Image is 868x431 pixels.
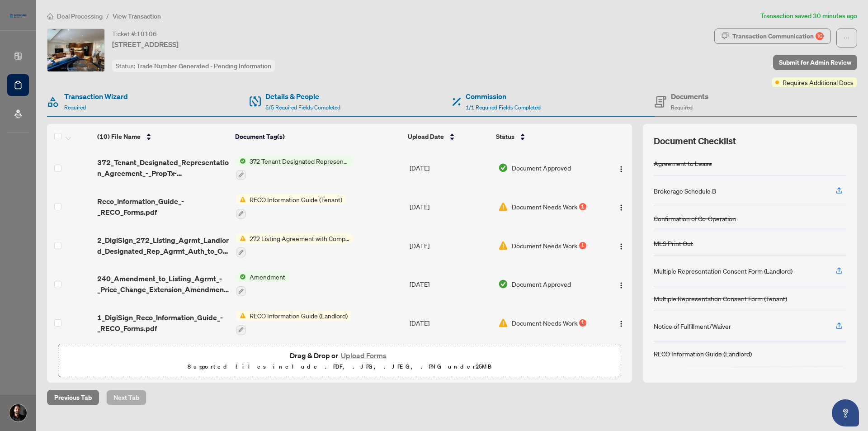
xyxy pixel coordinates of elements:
[783,77,854,87] span: Requires Additional Docs
[113,12,161,20] span: View Transaction
[614,161,628,175] button: Logo
[246,272,289,282] span: Amendment
[106,390,146,405] button: Next Tab
[844,35,850,41] span: ellipsis
[57,12,103,20] span: Deal Processing
[58,344,621,378] span: Drag & Drop orUpload FormsSupported files include .PDF, .JPG, .JPEG, .PNG under25MB
[618,320,625,327] img: Logo
[498,202,508,212] img: Document Status
[618,243,625,250] img: Logo
[406,303,494,342] td: [DATE]
[406,149,494,188] td: [DATE]
[112,28,157,39] div: Ticket #:
[671,91,708,102] h4: Documents
[97,196,229,218] span: Reco_Information_Guide_-_RECO_Forms.pdf
[579,319,586,327] div: 1
[246,194,346,204] span: RECO Information Guide (Tenant)
[579,203,586,210] div: 1
[236,272,246,282] img: Status Icon
[714,28,831,44] button: Transaction Communication10
[64,361,615,372] p: Supported files include .PDF, .JPG, .JPEG, .PNG under 25 MB
[236,233,353,258] button: Status Icon272 Listing Agreement with Company Schedule A
[404,124,492,149] th: Upload Date
[106,11,109,21] li: /
[54,390,92,405] span: Previous Tab
[618,282,625,289] img: Logo
[236,194,346,219] button: Status IconRECO Information Guide (Tenant)
[64,104,86,111] span: Required
[779,55,851,70] span: Submit for Admin Review
[614,199,628,214] button: Logo
[236,311,246,321] img: Status Icon
[732,29,824,43] div: Transaction Communication
[492,124,599,149] th: Status
[406,226,494,265] td: [DATE]
[760,11,857,21] article: Transaction saved 30 minutes ago
[246,233,353,243] span: 272 Listing Agreement with Company Schedule A
[236,311,351,335] button: Status IconRECO Information Guide (Landlord)
[406,265,494,303] td: [DATE]
[498,163,508,173] img: Document Status
[94,124,232,149] th: (10) File Name
[654,213,736,223] div: Confirmation of Co-Operation
[512,163,571,173] span: Document Approved
[47,390,99,405] button: Previous Tab
[654,158,712,168] div: Agreement to Lease
[406,187,494,226] td: [DATE]
[654,186,716,196] div: Brokerage Schedule B
[654,266,793,276] div: Multiple Representation Consent Form (Landlord)
[246,156,353,166] span: 372 Tenant Designated Representation Agreement with Company Schedule A
[265,104,340,111] span: 5/5 Required Fields Completed
[64,91,128,102] h4: Transaction Wizard
[498,241,508,251] img: Document Status
[654,349,752,359] div: RECO Information Guide (Landlord)
[654,135,736,147] span: Document Checklist
[614,277,628,291] button: Logo
[338,350,389,361] button: Upload Forms
[618,166,625,173] img: Logo
[97,235,229,256] span: 2_DigiSign_272_Listing_Agrmt_Landlord_Designated_Rep_Agrmt_Auth_to_Offer_for_Lease_-_PropTx-[PERS...
[236,194,246,204] img: Status Icon
[466,91,541,102] h4: Commission
[246,311,351,321] span: RECO Information Guide (Landlord)
[773,55,857,70] button: Submit for Admin Review
[498,318,508,328] img: Document Status
[265,91,340,102] h4: Details & People
[496,132,514,142] span: Status
[290,350,389,361] span: Drag & Drop or
[512,241,577,251] span: Document Needs Work
[498,279,508,289] img: Document Status
[512,202,577,212] span: Document Needs Work
[618,204,625,211] img: Logo
[654,294,787,303] div: Multiple Representation Consent Form (Tenant)
[512,318,577,328] span: Document Needs Work
[47,13,53,19] span: home
[236,233,246,243] img: Status Icon
[512,279,571,289] span: Document Approved
[112,60,275,72] div: Status:
[97,312,229,334] span: 1_DigiSign_Reco_Information_Guide_-_RECO_Forms.pdf
[231,124,404,149] th: Document Tag(s)
[97,273,229,295] span: 240_Amendment_to_Listing_Agrmt_-_Price_Change_Extension_Amendment__A__-_PropTx-[PERSON_NAME].pdf
[236,156,353,180] button: Status Icon372 Tenant Designated Representation Agreement with Company Schedule A
[137,30,157,38] span: 10106
[7,11,29,20] img: logo
[97,132,141,142] span: (10) File Name
[9,404,27,422] img: Profile Icon
[236,272,289,296] button: Status IconAmendment
[47,29,104,71] img: IMG-C12398323_1.jpg
[112,39,179,50] span: [STREET_ADDRESS]
[97,157,229,179] span: 372_Tenant_Designated_Representation_Agreement_-_PropTx-[PERSON_NAME].pdf
[137,62,271,70] span: Trade Number Generated - Pending Information
[654,321,731,331] div: Notice of Fulfillment/Waiver
[466,104,541,111] span: 1/1 Required Fields Completed
[614,316,628,330] button: Logo
[408,132,444,142] span: Upload Date
[816,32,824,40] div: 10
[614,238,628,253] button: Logo
[236,156,246,166] img: Status Icon
[579,242,586,249] div: 1
[654,238,693,248] div: MLS Print Out
[832,399,859,426] button: Open asap
[671,104,693,111] span: Required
